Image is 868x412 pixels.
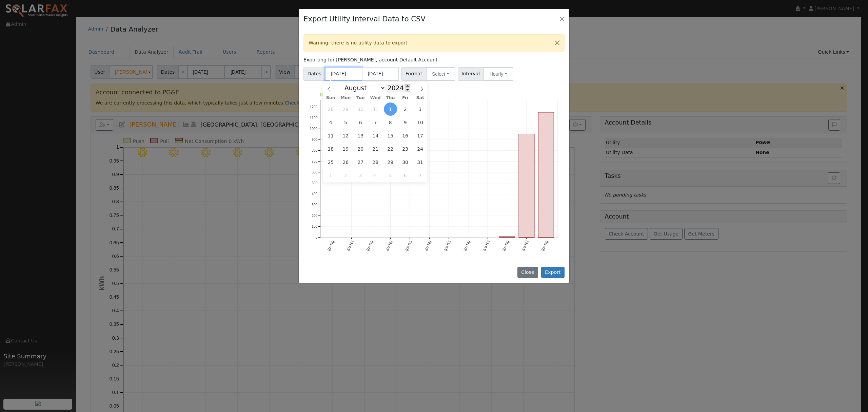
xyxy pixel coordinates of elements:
text: 1100 [310,116,318,120]
span: August 19, 2024 [339,142,352,155]
text: [DATE] [424,240,432,251]
text: 0 [316,236,318,239]
text: [DATE] [405,240,413,251]
text: 1000 [310,127,318,131]
text: [DATE] [327,240,335,251]
text: [DATE] [463,240,471,251]
text: 100 [312,225,317,228]
span: August 4, 2024 [324,116,337,129]
text: 700 [312,160,317,163]
button: Close [550,35,564,51]
text: [DATE] [443,240,451,251]
text: [DATE] [482,240,490,251]
span: August 3, 2024 [414,102,427,116]
text: [DATE] [385,240,393,251]
rect: onclick="" [499,237,515,237]
span: August 12, 2024 [339,129,352,142]
text: 800 [312,149,317,152]
span: August 11, 2024 [324,129,337,142]
span: August 24, 2024 [414,142,427,155]
span: August 29, 2024 [384,155,397,169]
span: August 30, 2024 [399,155,412,169]
text: 1200 [310,105,318,109]
span: September 3, 2024 [354,169,367,182]
span: August 6, 2024 [354,116,367,129]
h4: Export Utility Interval Data to CSV [303,14,426,24]
text: [DATE] [541,240,549,251]
span: August 5, 2024 [339,116,352,129]
span: July 30, 2024 [354,102,367,116]
span: August 17, 2024 [414,129,427,142]
span: August 15, 2024 [384,129,397,142]
span: September 7, 2024 [414,169,427,182]
text: 200 [312,214,317,218]
button: Export [541,267,565,278]
span: August 21, 2024 [369,142,382,155]
span: September 2, 2024 [339,169,352,182]
text: 600 [312,170,317,174]
span: August 22, 2024 [384,142,397,155]
span: Thu [383,96,398,100]
span: Mon [338,96,353,100]
text: 500 [312,181,317,185]
button: Close [557,14,567,23]
span: July 28, 2024 [324,102,337,116]
rect: onclick="" [538,112,554,238]
text: 300 [312,203,317,207]
span: August 8, 2024 [384,116,397,129]
input: Year [386,84,410,92]
span: August 13, 2024 [354,129,367,142]
text: 900 [312,138,317,142]
span: August 18, 2024 [324,142,337,155]
span: Fri [398,96,413,100]
span: August 14, 2024 [369,129,382,142]
span: August 27, 2024 [354,155,367,169]
span: August 2, 2024 [399,102,412,116]
span: Sat [413,96,428,100]
span: August 28, 2024 [369,155,382,169]
span: September 5, 2024 [384,169,397,182]
span: August 7, 2024 [369,116,382,129]
span: Wed [368,96,383,100]
span: August 25, 2024 [324,155,337,169]
label: Exporting for [PERSON_NAME], account Default Account [303,56,437,63]
span: August 16, 2024 [399,129,412,142]
text: [DATE] [521,240,529,251]
span: August 10, 2024 [414,116,427,129]
button: Close [517,267,538,278]
span: September 4, 2024 [369,169,382,182]
span: July 29, 2024 [339,102,352,116]
span: Sun [323,96,338,100]
rect: onclick="" [519,134,534,238]
span: September 6, 2024 [399,169,412,182]
span: August 31, 2024 [414,155,427,169]
button: Select [426,67,455,81]
span: September 1, 2024 [324,169,337,182]
span: August 20, 2024 [354,142,367,155]
select: Month [341,84,386,92]
text: [DATE] [347,240,354,251]
text: [DATE] [366,240,374,251]
span: August 9, 2024 [399,116,412,129]
span: August 1, 2024 [384,102,397,116]
span: Format [401,67,426,81]
text: [DATE] [502,240,510,251]
div: Warning: there is no utility data to export [303,34,565,52]
span: Interval [458,67,484,81]
text: 400 [312,192,317,196]
span: August 26, 2024 [339,155,352,169]
button: Hourly [484,67,513,81]
span: July 31, 2024 [369,102,382,116]
span: Tue [353,96,368,100]
span: August 23, 2024 [399,142,412,155]
span: Dates [303,67,325,81]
